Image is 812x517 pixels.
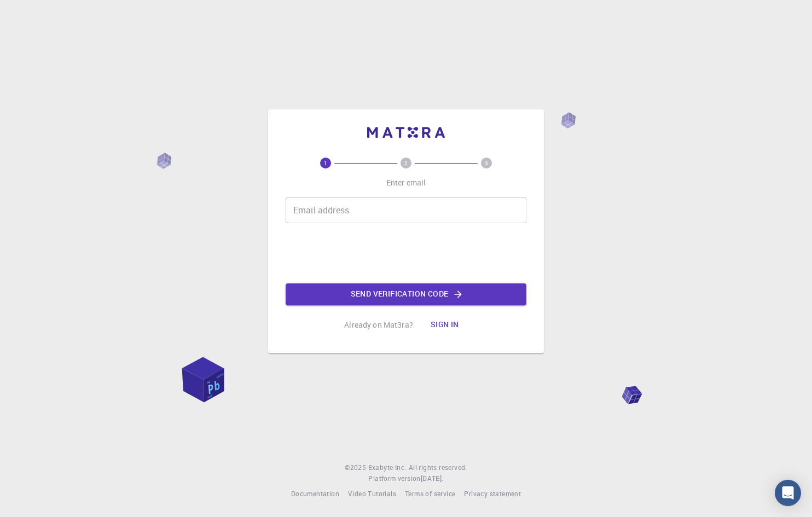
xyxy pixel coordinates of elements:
[345,462,368,473] span: © 2025
[464,489,521,499] a: Privacy statement
[404,159,408,167] text: 2
[409,462,467,473] span: All rights reserved.
[324,159,327,167] text: 1
[368,463,407,472] span: Exabyte Inc.
[323,232,489,275] iframe: reCAPTCHA
[291,489,339,498] span: Documentation
[348,489,396,499] a: Video Tutorials
[421,474,444,483] span: [DATE] .
[291,489,339,499] a: Documentation
[464,489,521,498] span: Privacy statement
[368,462,407,473] a: Exabyte Inc.
[421,473,444,484] a: [DATE].
[386,177,426,188] p: Enter email
[344,320,413,330] p: Already on Mat3ra?
[368,473,420,484] span: Platform version
[348,489,396,498] span: Video Tutorials
[286,283,526,305] button: Send verification code
[485,159,488,167] text: 3
[775,480,801,506] div: Open Intercom Messenger
[405,489,455,498] span: Terms of service
[422,314,468,336] button: Sign in
[405,489,455,499] a: Terms of service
